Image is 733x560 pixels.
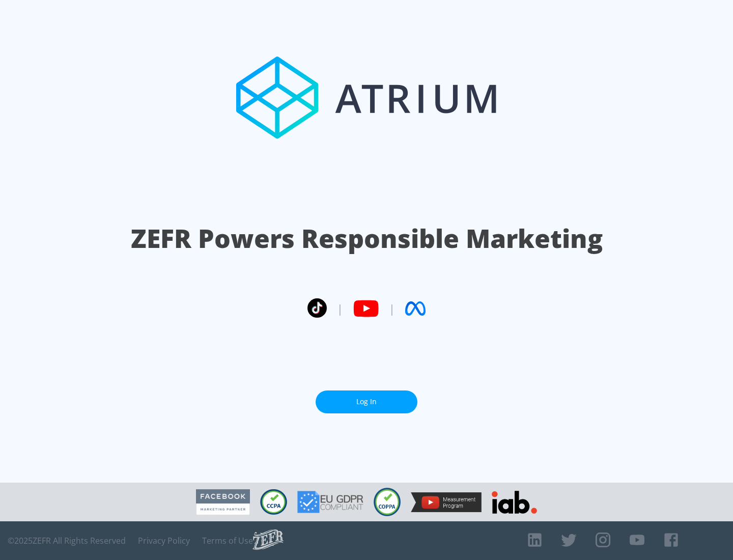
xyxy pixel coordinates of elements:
a: Log In [316,390,417,413]
img: Facebook Marketing Partner [196,489,250,515]
span: | [389,301,395,316]
a: Privacy Policy [138,536,190,546]
img: COPPA Compliant [374,488,401,516]
img: CCPA Compliant [260,489,287,515]
img: IAB [492,491,537,514]
img: GDPR Compliant [297,491,363,513]
span: © 2025 ZEFR All Rights Reserved [8,536,126,546]
span: | [337,301,343,316]
a: Terms of Use [202,536,253,546]
img: YouTube Measurement Program [411,492,482,512]
h1: ZEFR Powers Responsible Marketing [131,221,603,256]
